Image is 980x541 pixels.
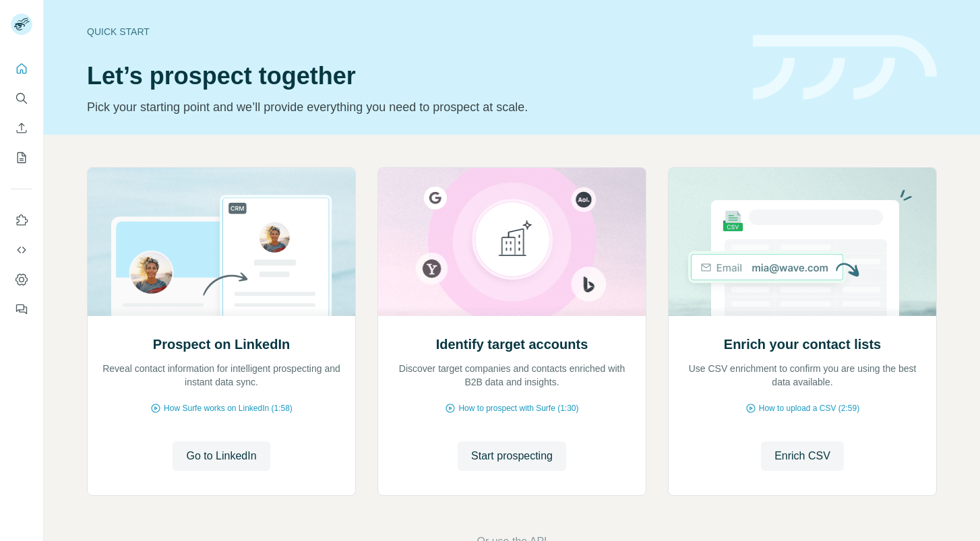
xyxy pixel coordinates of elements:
button: Enrich CSV [761,441,844,471]
span: Enrich CSV [774,448,830,464]
img: banner [753,35,937,100]
span: How to upload a CSV (2:59) [759,402,859,414]
h2: Prospect on LinkedIn [153,335,290,354]
button: Quick start [11,57,32,81]
p: Use CSV enrichment to confirm you are using the best data available. [682,362,923,389]
button: Use Surfe API [11,238,32,262]
span: How to prospect with Surfe (1:30) [458,402,578,414]
img: Prospect on LinkedIn [87,168,356,316]
h1: Let’s prospect together [87,63,737,90]
p: Discover target companies and contacts enriched with B2B data and insights. [392,362,632,389]
button: Dashboard [11,267,32,292]
button: Feedback [11,297,32,321]
h2: Identify target accounts [436,335,588,354]
span: Start prospecting [471,448,553,464]
button: Start prospecting [458,441,566,471]
p: Reveal contact information for intelligent prospecting and instant data sync. [101,362,342,389]
img: Identify target accounts [377,168,646,316]
span: How Surfe works on LinkedIn (1:58) [164,402,293,414]
button: Enrich CSV [11,116,32,140]
img: Enrich your contact lists [668,168,937,316]
div: Quick start [87,25,737,38]
p: Pick your starting point and we’ll provide everything you need to prospect at scale. [87,98,737,117]
button: Go to LinkedIn [173,441,270,471]
button: Use Surfe on LinkedIn [11,208,32,232]
button: Search [11,86,32,110]
button: My lists [11,146,32,170]
h2: Enrich your contact lists [724,335,881,354]
span: Go to LinkedIn [186,448,256,464]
